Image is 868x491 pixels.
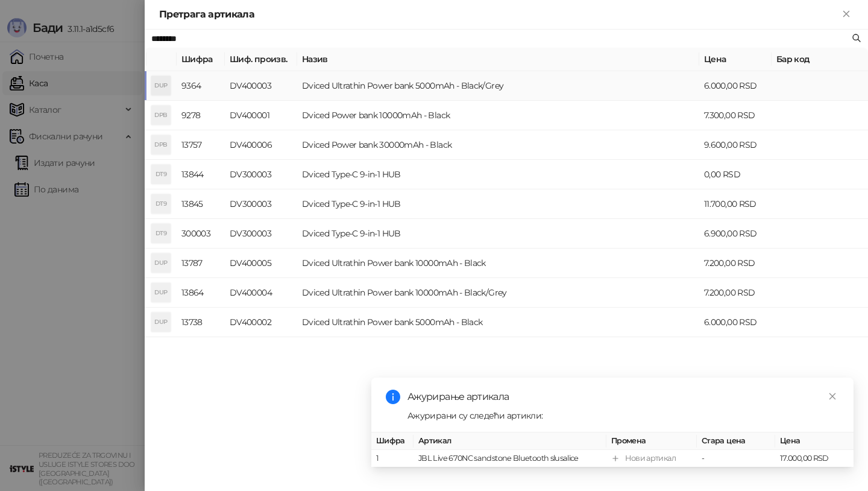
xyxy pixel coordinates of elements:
[225,71,297,101] td: DV400003
[371,450,414,467] td: 1
[386,390,400,404] span: info-circle
[699,308,772,337] td: 6.000,00 RSD
[699,130,772,160] td: 9.600,00 RSD
[225,48,297,71] th: Шиф. произв.
[177,278,225,308] td: 13864
[297,160,699,189] td: Dviced Type-C 9-in-1 HUB
[699,101,772,130] td: 7.300,00 RSD
[177,160,225,189] td: 13844
[151,312,171,332] div: DUP
[297,278,699,308] td: Dviced Ultrathin Power bank 10000mAh - Black/Grey
[225,130,297,160] td: DV400006
[297,219,699,249] td: Dviced Type-C 9-in-1 HUB
[225,189,297,219] td: DV300003
[699,71,772,101] td: 6.000,00 RSD
[225,249,297,278] td: DV400005
[414,432,606,450] th: Артикал
[151,165,171,184] div: DT9
[297,308,699,337] td: Dviced Ultrathin Power bank 5000mAh - Black
[297,189,699,219] td: Dviced Type-C 9-in-1 HUB
[225,219,297,249] td: DV300003
[177,189,225,219] td: 13845
[699,189,772,219] td: 11.700,00 RSD
[151,224,171,243] div: DT9
[177,308,225,337] td: 13738
[151,76,171,95] div: DUP
[297,130,699,160] td: Dviced Power bank 30000mAh - Black
[772,48,868,71] th: Бар код
[177,101,225,130] td: 9278
[151,283,171,302] div: DUP
[699,48,772,71] th: Цена
[297,48,699,71] th: Назив
[225,160,297,189] td: DV300003
[699,278,772,308] td: 7.200,00 RSD
[828,392,837,401] span: close
[151,106,171,125] div: DPB
[177,249,225,278] td: 13787
[697,432,775,450] th: Стара цена
[151,253,171,273] div: DUP
[414,450,606,467] td: JBL Live 670NC sandstone Bluetooth slusalice
[625,452,676,464] div: Нови артикал
[297,101,699,130] td: Dviced Power bank 10000mAh - Black
[371,432,414,450] th: Шифра
[699,219,772,249] td: 6.900,00 RSD
[407,409,839,422] div: Ажурирани су следећи артикли:
[225,278,297,308] td: DV400004
[699,160,772,189] td: 0,00 RSD
[699,249,772,278] td: 7.200,00 RSD
[826,390,839,403] a: Close
[151,194,171,214] div: DT9
[177,219,225,249] td: 300003
[297,249,699,278] td: Dviced Ultrathin Power bank 10000mAh - Black
[407,390,839,404] div: Ажурирање артикала
[697,450,775,467] td: -
[151,135,171,154] div: DPB
[225,308,297,337] td: DV400002
[177,130,225,160] td: 13757
[775,432,854,450] th: Цена
[177,48,225,71] th: Шифра
[775,450,854,467] td: 17.000,00 RSD
[606,432,697,450] th: Промена
[159,7,839,22] div: Претрага артикала
[297,71,699,101] td: Dviced Ultrathin Power bank 5000mAh - Black/Grey
[225,101,297,130] td: DV400001
[177,71,225,101] td: 9364
[839,7,854,22] button: Close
